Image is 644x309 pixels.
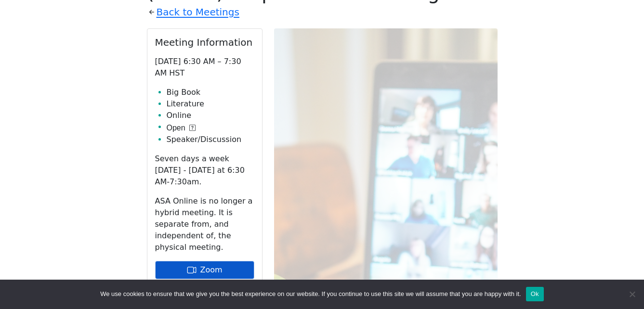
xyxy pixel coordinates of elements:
li: Speaker/Discussion [167,134,254,145]
button: Ok [526,287,544,301]
a: Zoom [155,261,254,279]
button: Open [167,122,196,134]
li: Literature [167,98,254,110]
p: [DATE] 6:30 AM – 7:30 AM HST [155,56,254,79]
h2: Meeting Information [155,37,254,48]
li: Big Book [167,87,254,98]
a: Back to Meetings [157,4,239,21]
p: ASA Online is no longer a hybrid meeting. It is separate from, and independent of, the physical m... [155,195,254,253]
span: No [627,289,637,299]
p: Seven days a week [DATE] - [DATE] at 6:30 AM-7:30am. [155,153,254,188]
li: Online [167,110,254,121]
span: Open [167,122,185,134]
span: We use cookies to ensure that we give you the best experience on our website. If you continue to ... [100,289,521,299]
